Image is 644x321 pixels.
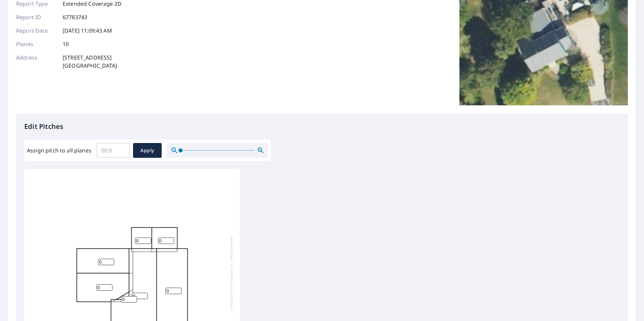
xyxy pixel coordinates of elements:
p: Report Date [16,27,57,35]
p: Report ID [16,13,57,21]
span: Apply [138,146,156,155]
p: [DATE] 11:09:43 AM [63,27,112,35]
label: Assign pitch to all planes [27,146,91,154]
p: Edit Pitches [24,121,620,132]
p: 10 [63,40,69,48]
p: Planes [16,40,57,48]
p: Address [16,53,57,70]
p: [STREET_ADDRESS] [GEOGRAPHIC_DATA] [63,53,117,70]
button: Apply [133,143,162,158]
p: 67783743 [63,13,87,21]
input: 00.0 [97,141,130,160]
